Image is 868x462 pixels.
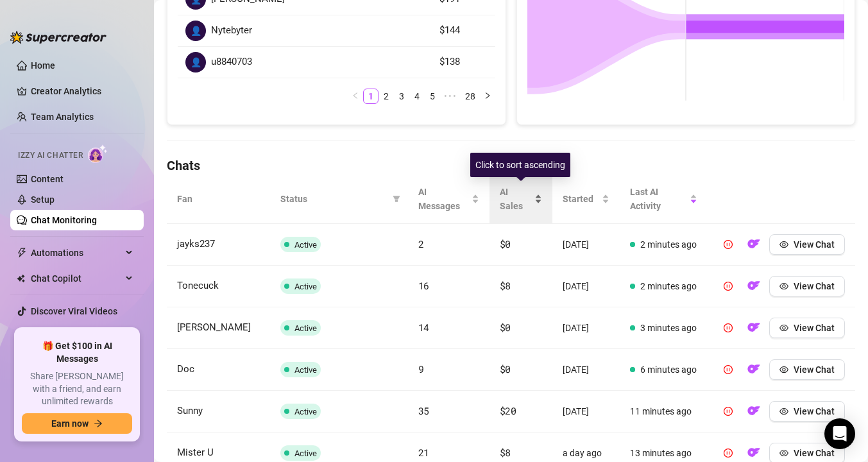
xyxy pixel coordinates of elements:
a: 28 [461,89,479,103]
div: Open Intercom Messenger [824,418,855,449]
article: $138 [439,55,488,70]
span: 21 [418,446,429,459]
button: OF [744,234,764,255]
span: pause-circle [724,323,733,332]
span: View Chat [794,239,835,250]
span: View Chat [794,448,835,458]
span: filter [393,195,400,203]
td: 11 minutes ago [620,391,708,432]
div: 👤 [185,21,206,41]
span: 2 minutes ago [640,239,697,250]
span: eye [779,323,788,332]
span: Active [294,407,317,416]
span: $8 [500,446,511,459]
span: Active [294,449,317,458]
li: Previous Page [348,89,363,104]
a: OF [744,367,764,377]
span: eye [779,449,788,458]
span: AI Messages [418,185,469,213]
th: Fan [167,175,270,224]
td: [DATE] [552,224,620,266]
a: Setup [31,194,55,205]
img: OF [747,237,760,250]
img: OF [747,363,760,375]
button: View Chat [769,401,845,422]
li: 3 [394,89,409,104]
a: OF [744,325,764,336]
span: $8 [500,279,511,292]
a: Discover Viral Videos [31,306,117,316]
span: Share [PERSON_NAME] with a friend, and earn unlimited rewards [22,370,132,408]
span: Chat Copilot [31,268,122,289]
span: Active [294,365,317,375]
button: OF [744,401,764,422]
span: eye [779,407,788,416]
img: OF [747,404,760,417]
span: View Chat [794,406,835,416]
img: logo-BBDzfeDw.svg [10,31,106,44]
img: OF [747,321,760,334]
span: View Chat [794,281,835,291]
li: Next Page [480,89,495,104]
th: Last AI Activity [620,175,708,224]
li: 5 [425,89,440,104]
span: $0 [500,321,511,334]
span: Earn now [51,418,89,429]
img: OF [747,279,760,292]
button: View Chat [769,276,845,296]
span: View Chat [794,364,835,375]
span: u8840703 [211,55,252,70]
span: 14 [418,321,429,334]
span: AI Sales [500,185,532,213]
img: OF [747,446,760,459]
span: 9 [418,363,424,375]
button: OF [744,359,764,380]
div: 👤 [185,52,206,73]
th: AI Sales [489,175,552,224]
span: 3 minutes ago [640,323,697,333]
span: $0 [500,363,511,375]
th: Started [552,175,620,224]
span: pause-circle [724,240,733,249]
button: View Chat [769,318,845,338]
img: AI Chatter [88,144,108,163]
td: [DATE] [552,391,620,432]
h4: Chats [167,157,855,175]
li: 28 [461,89,480,104]
span: eye [779,282,788,291]
div: Click to sort ascending [470,153,570,177]
span: Active [294,323,317,333]
span: Mister U [177,447,214,458]
a: Creator Analytics [31,81,133,101]
span: 6 minutes ago [640,364,697,375]
button: View Chat [769,234,845,255]
td: [DATE] [552,349,620,391]
span: $20 [500,404,516,417]
button: OF [744,318,764,338]
span: View Chat [794,323,835,333]
span: pause-circle [724,282,733,291]
span: [PERSON_NAME] [177,321,251,333]
span: eye [779,240,788,249]
a: Home [31,60,55,71]
span: thunderbolt [17,248,27,258]
span: Doc [177,363,194,375]
a: Team Analytics [31,112,94,122]
td: [DATE] [552,307,620,349]
a: OF [744,242,764,252]
span: Started [563,192,599,206]
button: left [348,89,363,104]
span: Active [294,282,317,291]
span: Sunny [177,405,203,416]
span: Automations [31,243,122,263]
button: OF [744,276,764,296]
span: 16 [418,279,429,292]
a: 1 [364,89,378,103]
a: Chat Monitoring [31,215,97,225]
span: left [352,92,359,99]
span: pause-circle [724,407,733,416]
a: Content [31,174,64,184]
li: Next 5 Pages [440,89,461,104]
span: Tonecuck [177,280,219,291]
span: Active [294,240,317,250]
